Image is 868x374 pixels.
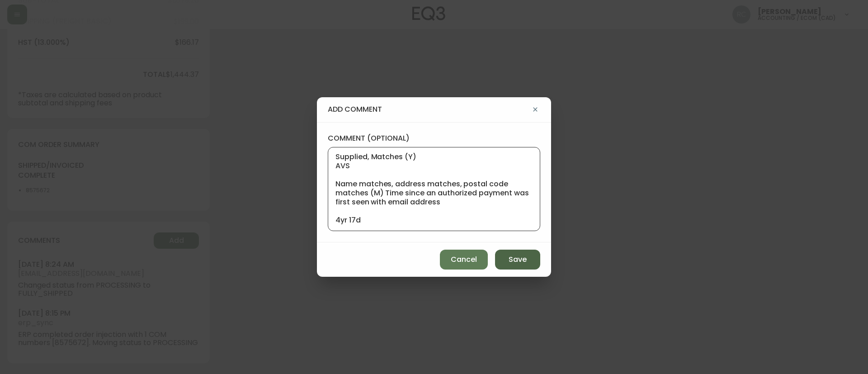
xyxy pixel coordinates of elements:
h4: add comment [328,104,530,114]
span: Save [509,255,527,265]
button: Save [495,250,540,270]
span: Cancel [451,255,477,265]
textarea: MANUAL FRAUD REVIEW - APPROVED - CVC/CVV Supplied, Matches (Y) AVS Name matches, address matches,... [335,153,533,225]
label: comment (optional) [328,133,540,143]
button: Cancel [440,250,488,270]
